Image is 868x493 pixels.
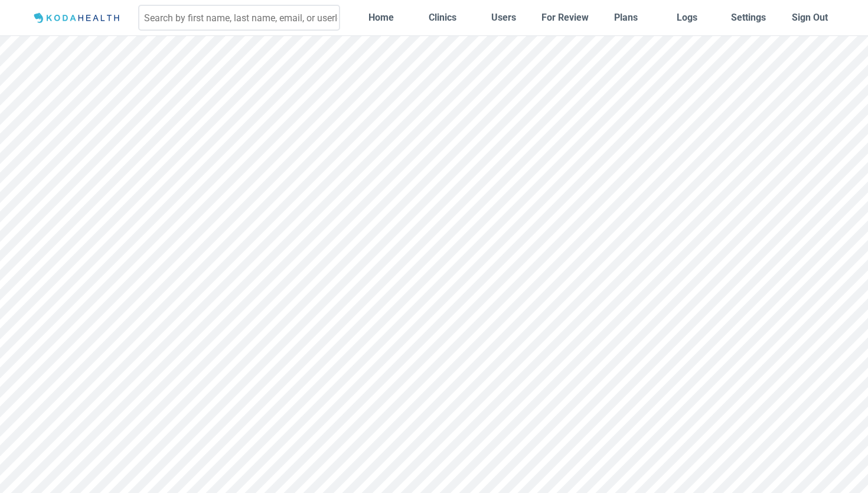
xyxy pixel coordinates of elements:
[781,3,838,32] button: Sign Out
[598,3,655,32] a: Plans
[720,3,777,32] a: Settings
[30,11,125,25] img: Logo
[475,3,532,32] a: Users
[138,5,340,31] input: Search by first name, last name, email, or userId
[537,3,593,32] a: For Review
[415,3,471,32] a: Clinics
[659,3,716,32] a: Logs
[353,3,410,32] a: Home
